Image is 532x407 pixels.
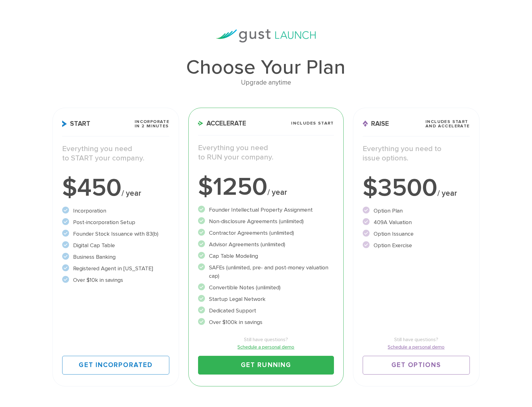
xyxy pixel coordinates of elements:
span: Accelerate [198,120,246,127]
span: Raise [363,120,389,127]
li: Founder Stock Issuance with 83(b) [62,230,169,238]
p: Everything you need to START your company. [62,144,169,163]
div: $450 [62,175,169,200]
a: Get Options [363,356,470,375]
span: Includes START and ACCELERATE [425,120,470,128]
li: Cap Table Modeling [198,252,334,260]
li: Post-incorporation Setup [62,218,169,227]
span: Incorporate in 2 Minutes [135,120,169,128]
span: Still have questions? [198,336,334,343]
li: Founder Intellectual Property Assignment [198,206,334,214]
p: Everything you need to issue options. [363,144,470,163]
li: Option Issuance [363,230,470,238]
li: Over $10k in savings [62,276,169,284]
div: $3500 [363,175,470,200]
li: Non-disclosure Agreements (unlimited) [198,217,334,226]
a: Get Incorporated [62,356,169,375]
li: Convertible Notes (unlimited) [198,283,334,292]
a: Schedule a personal demo [363,343,470,351]
div: Upgrade anytime [52,77,479,88]
span: Start [62,120,90,127]
li: Contractor Agreements (unlimited) [198,229,334,237]
h1: Choose Your Plan [52,57,479,77]
li: Over $100k in savings [198,318,334,326]
li: SAFEs (unlimited, pre- and post-money valuation cap) [198,263,334,280]
li: Option Exercise [363,241,470,250]
img: Start Icon X2 [62,120,67,127]
li: Digital Cap Table [62,241,169,250]
span: / year [267,188,287,197]
li: Registered Agent in [US_STATE] [62,264,169,273]
a: Schedule a personal demo [198,343,334,351]
img: Accelerate Icon [198,121,203,126]
li: Advisor Agreements (unlimited) [198,240,334,249]
div: $1250 [198,174,334,199]
li: Dedicated Support [198,306,334,315]
span: Still have questions? [363,336,470,343]
img: gust-launch-logos.svg [216,29,316,42]
span: / year [437,189,457,198]
li: 409A Valuation [363,218,470,227]
li: Business Banking [62,253,169,261]
li: Incorporation [62,207,169,215]
a: Get Running [198,356,334,375]
img: Raise Icon [363,120,368,127]
span: Includes START [291,121,334,125]
span: / year [122,189,141,198]
p: Everything you need to RUN your company. [198,143,334,162]
li: Option Plan [363,207,470,215]
li: Startup Legal Network [198,295,334,303]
